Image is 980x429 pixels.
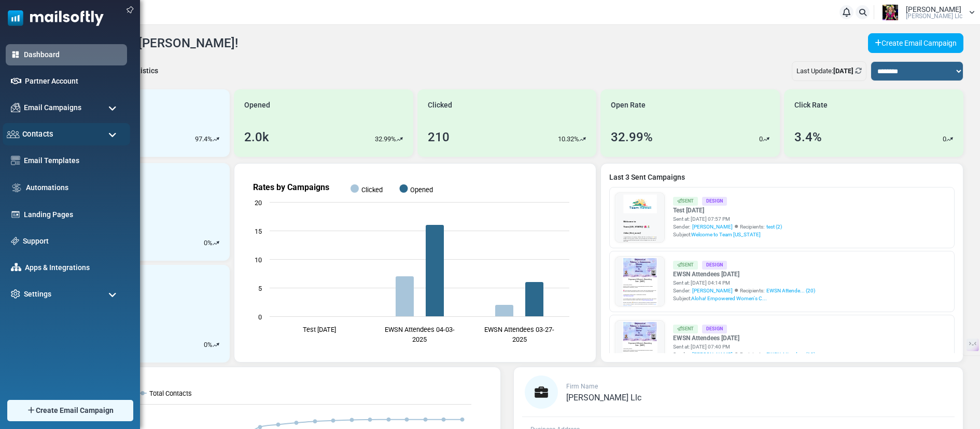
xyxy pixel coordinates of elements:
a: User Logo [PERSON_NAME] [PERSON_NAME] Llc [877,5,975,20]
a: EWSN Attendees [DATE] [673,270,815,279]
p: To help you become an active and successful affiliate, I've outlined some key resources that will... [54,386,303,417]
a: Apps & Integrations [25,262,122,273]
img: User Logo [877,5,903,20]
a: [URL][DOMAIN_NAME] [54,280,131,288]
p: 0 [943,134,946,144]
a: EWSN Attendees [DATE] [673,333,815,343]
img: dashboard-icon-active.svg [11,50,20,59]
text: 15 [255,227,262,235]
div: Subject: [673,231,782,238]
span: Email Campaigns [24,102,81,113]
div: Sender: Recipients: [673,351,815,358]
text: Clicked [361,186,383,194]
p: 0 [204,238,207,248]
div: Sent [673,261,698,270]
span: Clicked [428,100,452,111]
span: Aloha! Empowered Women's C... [691,296,767,301]
span: Elevate and inspire! 🌈 Be part of a vibrant network of women entrepreneurs ready to make an impac... [54,331,301,350]
div: Design [702,325,727,333]
p: Would you like to join community of 553+ Business Owners? Join Max3r. [54,371,303,382]
a: EWSN Attende... (10) [766,351,815,358]
p: 97.4% [195,134,213,144]
div: Sent [673,197,698,206]
span: Opened [244,100,270,111]
p: 🌺 It was absolutely wonderful to see so many new and familiar faces at our Women’s Speed Networki... [54,239,303,259]
p: **Networking Contacts here:** [Networking Contacts] [54,270,303,280]
p: If you’d like to join us weekly or spread the word about this event, feel free to sign up using t... [54,300,303,320]
div: Sent at: [DATE] 07:40 PM [673,343,815,351]
p: Here’s the list of contacts from [DATE] Empowered Women’s Speed Networking by [PERSON_NAME]. [54,208,303,229]
a: [URL][DOMAIN_NAME] [198,311,275,319]
text: Test [DATE] [303,326,336,333]
img: contacts-icon.svg [7,130,20,138]
span: [PERSON_NAME] [906,6,961,13]
div: 2.0k [244,128,269,146]
span: ] [113,352,115,360]
div: Sender: Recipients: [673,223,782,231]
a: [URL][DOMAIN_NAME] [54,382,131,390]
h1: Welcome to Team [US_STATE]! 🌺 🏝️ [54,197,303,256]
text: 20 [255,199,262,207]
h1: Aloha {first_name}! [54,287,303,297]
a: [URL][DOMAIN_NAME] [54,341,299,360]
span: Empowered Women's Networking Date: [DATE] [93,157,264,186]
div: Sent at: [DATE] 07:57 PM [673,215,782,223]
p: Aloha {(first_name)}! [54,198,303,209]
text: EWSN Attendees 03-27- 2025 [484,326,554,343]
a: Refresh Stats [855,67,862,75]
text: Rates by Campaigns [253,182,329,192]
a: test (2) [766,223,782,231]
div: % [204,340,219,350]
a: [URL][DOMAIN_NAME] [87,402,164,410]
p: 32.99% [375,134,396,144]
div: 3.4% [794,128,822,146]
span: Welcome to Team [US_STATE] [691,232,761,237]
img: email-templates-icon.svg [11,156,20,165]
a: EWSN Attende... (20) [766,287,815,294]
div: Sent [673,325,698,333]
a: Landing Pages [24,209,122,220]
a: Test [DATE] [673,206,782,215]
div: Sent at: [DATE] 04:14 PM [673,279,815,287]
a: Support [23,236,122,247]
span: [PERSON_NAME] [692,223,733,231]
span: Firm Name [566,383,598,390]
span: Create Email Campaign [36,405,114,416]
span: Open Rate [611,100,646,111]
p: Congratulations on becoming an affiliate with The Great Discovery! ✨ We're thrilled to have you j... [54,317,303,357]
a: Email Templates [24,155,122,166]
img: support-icon.svg [11,237,19,245]
span: Settings [24,289,51,300]
div: Design [702,261,727,270]
div: 32.99% [611,128,653,146]
text: 5 [258,285,262,292]
img: workflow.svg [11,182,22,194]
img: settings-icon.svg [11,289,20,299]
div: Sender: Recipients: [673,287,815,294]
h4: Welcome back, [PERSON_NAME]! [50,36,238,51]
b: [DATE] [833,67,853,75]
span: [PERSON_NAME] [692,287,733,294]
text: Opened [410,186,433,194]
span: [PERSON_NAME] Llc [906,13,962,19]
text: 10 [255,256,262,264]
a: [URL][DOMAIN_NAME] [86,402,162,410]
a: [PERSON_NAME] Llc [566,394,641,402]
text: EWSN Attendees 04-03- 2025 [384,326,454,343]
text: Total Contacts [149,390,192,397]
p: 0 [204,340,207,350]
span: Contacts [22,128,53,140]
div: Subject: [673,294,815,302]
a: Automations [26,182,122,193]
span: [PERSON_NAME] [692,351,733,358]
div: Design [702,197,727,206]
div: 210 [428,128,450,146]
